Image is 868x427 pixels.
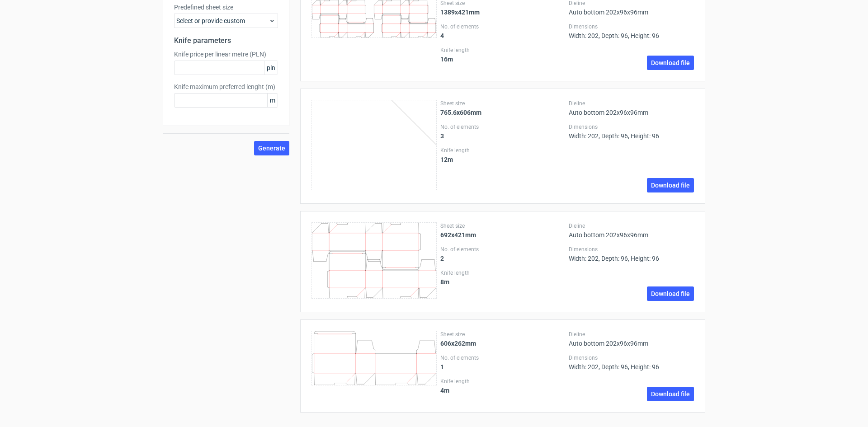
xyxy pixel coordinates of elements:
[440,156,453,163] strong: 12 m
[440,123,566,131] label: No. of elements
[440,222,566,230] label: Sheet size
[174,35,278,46] h2: Knife parameters
[569,331,694,338] label: Dieline
[440,269,566,277] label: Knife length
[569,123,694,140] div: Width: 202, Depth: 96, Height: 96
[440,378,566,385] label: Knife length
[569,23,694,39] div: Width: 202, Depth: 96, Height: 96
[440,32,444,39] strong: 4
[569,354,694,371] div: Width: 202, Depth: 96, Height: 96
[647,286,694,301] a: Download file
[569,246,694,262] div: Width: 202, Depth: 96, Height: 96
[174,82,278,91] label: Knife maximum preferred lenght (m)
[440,363,444,371] strong: 1
[254,141,289,155] button: Generate
[440,47,566,54] label: Knife length
[440,340,476,347] strong: 606x262mm
[174,3,278,12] label: Predefined sheet size
[647,387,694,401] a: Download file
[440,231,476,239] strong: 692x421mm
[569,354,694,361] label: Dimensions
[440,255,444,262] strong: 2
[440,354,566,361] label: No. of elements
[569,246,694,253] label: Dimensions
[569,100,694,107] label: Dieline
[569,123,694,131] label: Dimensions
[440,278,449,286] strong: 8 m
[440,246,566,253] label: No. of elements
[569,222,694,239] div: Auto bottom 202x96x96mm
[569,100,694,116] div: Auto bottom 202x96x96mm
[440,132,444,140] strong: 3
[440,9,480,16] strong: 1389x421mm
[440,23,566,30] label: No. of elements
[647,56,694,70] a: Download file
[569,331,694,347] div: Auto bottom 202x96x96mm
[440,109,481,116] strong: 765.6x606mm
[440,147,566,154] label: Knife length
[440,56,453,63] strong: 16 m
[440,100,566,107] label: Sheet size
[440,387,449,394] strong: 4 m
[569,222,694,230] label: Dieline
[647,178,694,192] a: Download file
[174,14,278,28] div: Select or provide custom
[258,145,285,151] span: Generate
[440,331,566,338] label: Sheet size
[267,94,278,107] span: m
[264,61,278,75] span: pln
[569,23,694,30] label: Dimensions
[174,50,278,59] label: Knife price per linear metre (PLN)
